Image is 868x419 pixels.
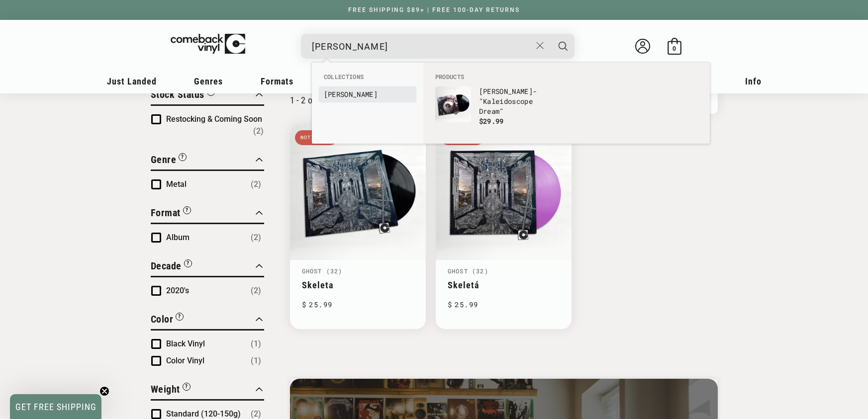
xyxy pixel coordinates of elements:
[301,34,575,59] div: Search
[151,313,174,325] span: Color
[423,63,710,144] div: Products
[745,76,762,86] span: Info
[166,409,241,419] span: Standard (120-150g)
[166,339,205,348] span: Black Vinyl
[673,45,676,52] span: 0
[479,116,504,126] span: $29.99
[319,73,416,86] li: Collections
[448,267,488,275] a: Ghost (32)
[430,73,703,82] li: Products
[251,178,261,190] span: Number of products: (2)
[479,86,533,96] b: [PERSON_NAME]
[166,114,262,124] span: Restocking & Coming Soon
[151,258,192,276] button: Filter by Decade
[251,338,261,350] span: Number of products: (1)
[430,82,567,139] li: products: Miguel - "Kaleidoscope Dream"
[151,207,181,219] span: Format
[151,382,191,399] button: Filter by Weight
[324,89,378,99] b: [PERSON_NAME]
[151,383,180,395] span: Weight
[290,95,349,105] p: 1 - 2 of 2 results
[261,76,293,86] span: Formats
[151,260,182,272] span: Decade
[319,86,416,102] li: collections: Miguel
[251,285,261,297] span: Number of products: (2)
[99,386,109,396] button: Close teaser
[324,89,411,99] a: [PERSON_NAME]
[166,233,190,242] span: Album
[338,6,530,13] a: FREE SHIPPING $89+ | FREE 100-DAY RETURNS
[166,179,187,189] span: Metal
[253,125,264,137] span: Number of products: (2)
[151,312,184,329] button: Filter by Color
[302,267,343,275] a: Ghost (32)
[435,86,562,134] a: Miguel - "Kaleidoscope Dream" [PERSON_NAME]- "Kaleidoscope Dream" $29.99
[312,36,531,57] input: When autocomplete results are available use up and down arrows to review and enter to select
[107,76,157,86] span: Just Landed
[15,402,96,412] span: GET FREE SHIPPING
[151,152,187,169] button: Filter by Genre
[531,35,549,57] button: Close
[151,154,177,166] span: Genre
[151,205,191,223] button: Filter by Format
[448,280,560,290] a: Skeletá
[10,394,101,419] div: GET FREE SHIPPINGClose teaser
[151,88,204,100] span: Stock Status
[194,76,223,86] span: Genres
[312,63,423,107] div: Collections
[251,232,261,244] span: Number of products: (2)
[166,356,204,365] span: Color Vinyl
[479,86,562,116] p: - "Kaleidoscope Dream"
[251,355,261,367] span: Number of products: (1)
[551,34,576,59] button: Search
[166,286,189,295] span: 2020's
[302,280,414,290] a: Skeleta
[435,86,471,122] img: Miguel - "Kaleidoscope Dream"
